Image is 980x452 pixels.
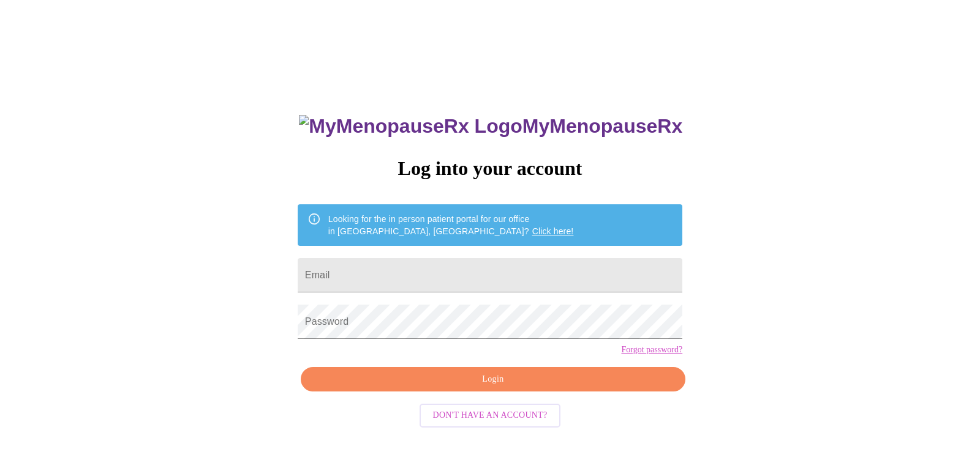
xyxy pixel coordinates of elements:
[328,208,574,242] div: Looking for the in person patient portal for our office in [GEOGRAPHIC_DATA], [GEOGRAPHIC_DATA]?
[299,115,522,138] img: MyMenopauseRx Logo
[298,157,682,180] h3: Log into your account
[433,408,548,423] span: Don't have an account?
[301,367,685,392] button: Login
[315,372,671,387] span: Login
[417,409,564,420] a: Don't have an account?
[621,345,682,355] a: Forgot password?
[420,404,561,428] button: Don't have an account?
[299,115,682,138] h3: MyMenopauseRx
[532,226,574,236] a: Click here!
